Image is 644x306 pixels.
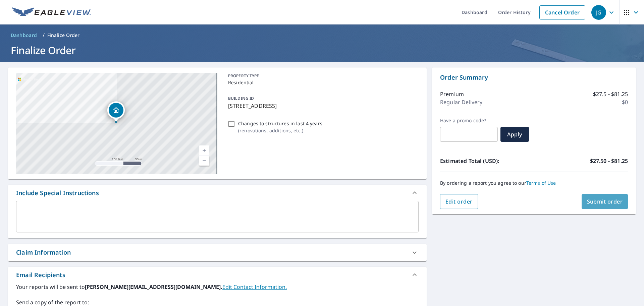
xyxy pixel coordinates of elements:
[199,145,209,156] a: Current Level 17, Zoom In
[8,30,40,41] a: Dashboard
[47,32,80,39] p: Finalize Order
[445,198,473,205] span: Edit order
[228,73,416,79] p: PROPERTY TYPE
[440,90,464,98] p: Premium
[440,180,628,186] p: By ordering a report you agree to our
[440,157,534,165] p: Estimated Total (USD):
[440,194,478,209] button: Edit order
[228,79,416,86] p: Residential
[16,248,71,257] div: Claim Information
[43,31,45,39] li: /
[8,244,427,261] div: Claim Information
[8,30,636,41] nav: breadcrumb
[16,283,419,291] label: Your reports will be sent to
[500,127,529,142] button: Apply
[85,283,222,291] b: [PERSON_NAME][EMAIL_ADDRESS][DOMAIN_NAME].
[228,95,254,101] p: BUILDING ID
[440,118,498,124] label: Have a promo code?
[16,188,99,198] div: Include Special Instructions
[199,156,209,166] a: Current Level 17, Zoom Out
[526,180,556,186] a: Terms of Use
[222,283,287,291] a: EditContactInfo
[539,5,585,19] a: Cancel Order
[11,32,37,39] span: Dashboard
[590,157,628,165] p: $27.50 - $81.25
[8,185,427,201] div: Include Special Instructions
[238,127,322,134] p: ( renovations, additions, etc. )
[587,198,623,205] span: Submit order
[622,98,628,106] p: $0
[12,7,91,17] img: EV Logo
[8,43,636,57] h1: Finalize Order
[228,102,416,110] p: [STREET_ADDRESS]
[238,120,322,127] p: Changes to structures in last 4 years
[107,101,125,122] div: Dropped pin, building 1, Residential property, 31336 Jade Dr Brookfield, MO 64628
[8,267,427,283] div: Email Recipients
[506,131,524,138] span: Apply
[440,73,628,82] p: Order Summary
[593,90,628,98] p: $27.5 - $81.25
[582,194,628,209] button: Submit order
[16,270,65,279] div: Email Recipients
[591,5,606,20] div: JG
[440,98,482,106] p: Regular Delivery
